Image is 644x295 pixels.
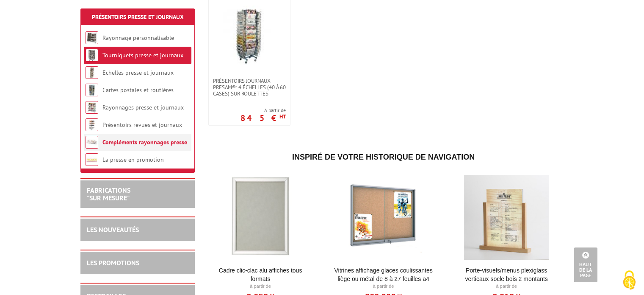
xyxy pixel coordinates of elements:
[102,69,174,76] a: Echelles presse et journaux
[574,247,597,282] a: Haut de la page
[102,121,182,129] a: Présentoirs revues et journaux
[292,153,475,161] span: Inspiré de votre historique de navigation
[87,186,130,202] a: FABRICATIONS"Sur Mesure"
[92,13,184,21] a: Présentoirs Presse et Journaux
[213,78,286,97] span: Présentoirs journaux Presam®: 4 échelles (40 à 60 cases) sur roulettes
[86,49,98,62] img: Tourniquets presse et journaux
[86,84,98,96] img: Cartes postales et routières
[619,270,640,291] img: Cookies (fenêtre modale)
[102,156,164,163] a: La presse en promotion
[86,118,98,131] img: Présentoirs revues et journaux
[220,6,279,65] img: Présentoirs journaux Presam®: 4 échelles (40 à 60 cases) sur roulettes
[208,283,313,290] p: À partir de
[87,225,139,234] a: LES NOUVEAUTÉS
[102,104,184,111] a: Rayonnages presse et journaux
[279,113,286,120] sup: HT
[331,266,436,283] a: Vitrines affichage glaces coulissantes liège ou métal de 8 à 27 feuilles A4
[331,283,436,290] p: À partir de
[86,153,98,166] img: La presse en promotion
[240,107,286,114] span: A partir de
[102,138,187,146] a: Compléments rayonnages presse
[102,51,183,59] a: Tourniquets presse et journaux
[86,136,98,149] img: Compléments rayonnages presse
[86,101,98,114] img: Rayonnages presse et journaux
[208,266,313,283] a: Cadre Clic-Clac Alu affiches tous formats
[614,266,644,295] button: Cookies (fenêtre modale)
[209,78,290,97] a: Présentoirs journaux Presam®: 4 échelles (40 à 60 cases) sur roulettes
[454,266,559,283] a: Porte-Visuels/Menus Plexiglass Verticaux Socle Bois 2 Montants
[86,66,98,79] img: Echelles presse et journaux
[87,258,139,267] a: LES PROMOTIONS
[454,283,559,290] p: À partir de
[102,34,174,42] a: Rayonnage personnalisable
[86,31,98,44] img: Rayonnage personnalisable
[102,86,174,94] a: Cartes postales et routières
[240,115,286,121] p: 845 €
